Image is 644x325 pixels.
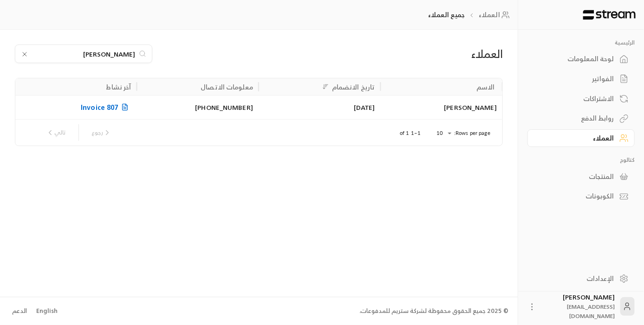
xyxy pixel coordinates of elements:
div: 10 [432,127,454,139]
p: جميع العملاء [428,10,465,19]
div: لوحة المعلومات [539,54,614,64]
a: العملاء [527,129,635,147]
div: العملاء [346,46,503,61]
div: روابط الدفع [539,114,614,123]
p: Rows per page: [454,129,490,137]
a: الكوبونات [527,187,635,205]
div: [PERSON_NAME] [386,96,497,119]
nav: breadcrumb [428,10,513,19]
a: الاشتراكات [527,89,635,108]
div: العملاء [539,134,614,143]
a: العملاء [479,10,513,19]
a: الدعم [9,303,30,319]
a: لوحة المعلومات [527,50,635,68]
div: [PHONE_NUMBER] [143,96,254,119]
div: © 2025 جميع الحقوق محفوظة لشركة ستريم للمدفوعات. [359,306,508,316]
p: كتالوج [527,156,635,164]
img: Logo [582,10,637,20]
div: [DATE] [264,96,375,119]
input: ابحث باسم العميل أو رقم الهاتف [32,49,135,59]
p: 1–1 of 1 [400,129,421,137]
span: Invoice 807 [81,102,131,113]
div: [PERSON_NAME] [542,293,615,320]
div: الاشتراكات [539,94,614,103]
a: روابط الدفع [527,109,635,127]
a: الإعدادات [527,269,635,287]
div: English [36,306,58,316]
div: الإعدادات [539,274,614,283]
div: الفواتير [539,74,614,83]
span: [EMAIL_ADDRESS][DOMAIN_NAME] [567,302,615,321]
div: معلومات الاتصال [201,81,253,93]
div: الاسم [476,81,495,93]
button: Sort [320,81,331,92]
a: المنتجات [527,167,635,185]
div: المنتجات [539,172,614,181]
div: الكوبونات [539,191,614,201]
a: الفواتير [527,70,635,88]
div: آخر نشاط [106,81,131,93]
div: تاريخ الانضمام [332,81,375,93]
p: الرئيسية [527,39,635,46]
